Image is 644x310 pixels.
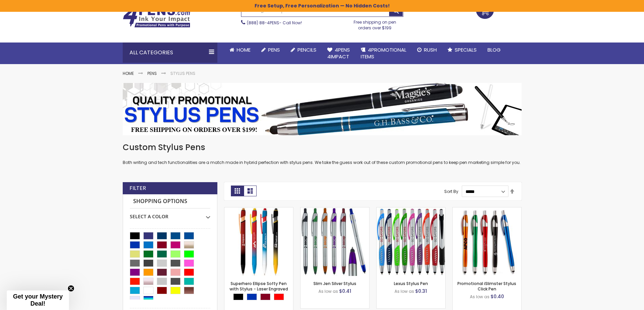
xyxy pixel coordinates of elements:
strong: Shopping Options [130,194,210,209]
a: 4PROMOTIONALITEMS [355,43,412,64]
span: Pens [268,46,280,53]
div: Select A Color [130,208,210,220]
h1: Custom Stylus Pens [123,142,522,153]
span: $0.40 [491,293,504,300]
span: Blog [487,46,501,53]
a: Slim Jen Silver Stylus [301,207,369,213]
span: Pencils [297,46,316,53]
div: All Categories [123,43,217,63]
a: Blog [482,43,506,57]
a: Lexus Stylus Pen [394,281,428,286]
a: Pens [256,43,285,57]
div: Red [274,293,284,300]
div: Blue [247,293,257,300]
div: Both writing and tech functionalities are a match made in hybrid perfection with stylus pens. We ... [123,142,522,165]
span: 4PROMOTIONAL ITEMS [361,46,406,60]
span: As low as [318,288,338,294]
strong: Grid [231,186,244,196]
a: Home [123,71,134,76]
span: Home [237,46,251,53]
a: Promotional iSlimster Stylus Click Pen [453,207,521,213]
a: Slim Jen Silver Stylus [313,281,356,286]
a: Rush [412,43,442,57]
a: Superhero Ellipse Softy Pen with Stylus - Laser Engraved [224,207,293,213]
div: Free shipping on pen orders over $199 [347,17,403,30]
strong: Filter [129,185,146,192]
img: Slim Jen Silver Stylus [301,207,369,276]
img: Promotional iSlimster Stylus Click Pen [453,207,521,276]
a: (888) 88-4PENS [247,20,279,26]
span: $0.41 [339,288,351,294]
a: Home [224,43,256,57]
a: Lexus Stylus Pen [377,207,445,213]
span: As low as [470,294,490,300]
a: 4Pens4impact [322,43,355,64]
img: 4Pens Custom Pens and Promotional Products [123,6,190,28]
a: Specials [442,43,482,57]
div: Black [233,293,243,300]
button: Close teaser [68,285,74,292]
span: Rush [424,46,437,53]
label: Sort By [444,189,458,194]
a: Promotional iSlimster Stylus Click Pen [457,281,516,292]
a: Pens [147,71,157,76]
img: Lexus Stylus Pen [377,207,445,276]
a: Superhero Ellipse Softy Pen with Stylus - Laser Engraved [230,281,288,292]
span: Specials [455,46,477,53]
span: 4Pens 4impact [327,46,350,60]
strong: Stylus Pens [170,71,195,76]
span: As low as [395,288,414,294]
span: - Call Now! [247,20,302,26]
img: Superhero Ellipse Softy Pen with Stylus - Laser Engraved [224,207,293,276]
a: Pencils [285,43,322,57]
span: $0.31 [415,288,427,294]
div: Get your Mystery Deal!Close teaser [7,290,69,310]
span: Get your Mystery Deal! [13,293,63,307]
div: Burgundy [260,293,270,300]
img: Stylus Pens [123,83,522,135]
